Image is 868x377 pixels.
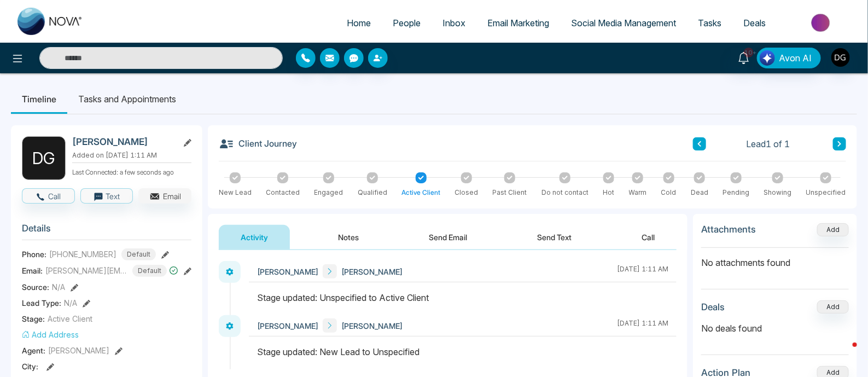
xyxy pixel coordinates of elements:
[571,18,676,28] span: Social Media Management
[257,266,318,277] span: [PERSON_NAME]
[701,301,725,312] h3: Deals
[80,188,133,204] button: Text
[72,150,191,160] p: Added on [DATE] 1:11 AM
[72,165,191,177] p: Last Connected: a few seconds ago
[603,188,614,198] div: Hot
[629,188,647,198] div: Warm
[22,188,75,204] button: Call
[22,329,79,340] button: Add Address
[701,224,756,235] h3: Attachments
[744,48,754,57] span: 10+
[620,225,677,250] button: Call
[22,281,49,293] span: Source:
[22,297,61,309] span: Lead Type:
[22,345,45,356] span: Agent:
[757,48,821,68] button: Avon AI
[760,50,775,66] img: Lead Flow
[49,248,116,260] span: [PHONE_NUMBER]
[541,188,589,198] div: Do not contact
[617,318,668,333] div: [DATE] 1:11 AM
[817,300,849,314] button: Add
[806,188,846,198] div: Unspecified
[831,48,850,67] img: User Avatar
[401,188,440,198] div: Active Client
[455,188,478,198] div: Closed
[747,137,790,150] span: Lead 1 of 1
[723,188,749,198] div: Pending
[687,13,732,33] a: Tasks
[432,13,476,33] a: Inbox
[779,51,812,65] span: Avon AI
[219,225,290,250] button: Activity
[22,313,45,324] span: Stage:
[764,188,792,198] div: Showing
[266,188,300,198] div: Contacted
[316,225,381,250] button: Notes
[382,13,432,33] a: People
[45,265,127,276] span: [PERSON_NAME][EMAIL_ADDRESS][DOMAIN_NAME]
[347,18,371,28] span: Home
[48,345,109,356] span: [PERSON_NAME]
[698,18,721,28] span: Tasks
[22,136,66,180] div: D G
[11,84,67,114] li: Timeline
[817,223,849,236] button: Add
[67,84,187,114] li: Tasks and Appointments
[341,320,403,332] span: [PERSON_NAME]
[72,136,174,147] h2: [PERSON_NAME]
[219,188,252,198] div: New Lead
[22,361,38,372] span: City :
[701,322,849,335] p: No deals found
[476,13,560,33] a: Email Marketing
[341,266,403,277] span: [PERSON_NAME]
[132,265,167,277] span: Default
[219,136,297,152] h3: Client Journey
[661,188,677,198] div: Cold
[515,225,593,250] button: Send Text
[121,248,156,260] span: Default
[64,297,77,309] span: N/A
[48,313,92,324] span: Active Client
[22,265,43,276] span: Email:
[493,188,527,198] div: Past Client
[257,320,318,332] span: [PERSON_NAME]
[732,13,777,33] a: Deals
[52,281,65,293] span: N/A
[691,188,708,198] div: Dead
[831,340,857,366] iframe: Intercom live chat
[817,224,849,234] span: Add
[358,188,387,198] div: Qualified
[701,248,849,269] p: No attachments found
[731,48,757,67] a: 10+
[22,248,46,260] span: Phone:
[407,225,489,250] button: Send Email
[336,13,382,33] a: Home
[617,264,668,279] div: [DATE] 1:11 AM
[487,18,549,28] span: Email Marketing
[560,13,687,33] a: Social Media Management
[782,10,861,35] img: Market-place.gif
[393,18,421,28] span: People
[314,188,343,198] div: Engaged
[138,188,191,204] button: Email
[22,223,191,240] h3: Details
[743,18,766,28] span: Deals
[442,18,465,28] span: Inbox
[18,8,83,35] img: Nova CRM Logo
